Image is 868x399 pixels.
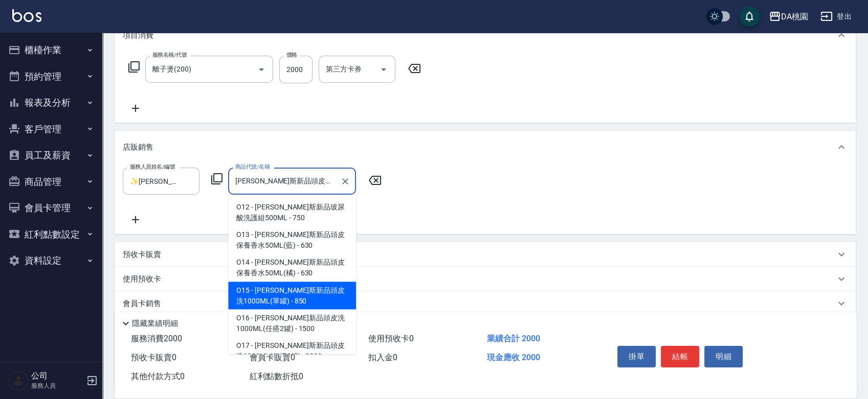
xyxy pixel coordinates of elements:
button: 商品管理 [4,169,98,195]
span: O16 - [PERSON_NAME]新品頭皮洗1000ML(任搭2罐) - 1500 [228,309,356,337]
button: 客戶管理 [4,116,98,143]
button: 結帳 [661,346,699,367]
img: Person [8,370,29,391]
button: 員工及薪資 [4,142,98,169]
button: Open [375,61,392,78]
span: 使用預收卡 0 [368,334,414,343]
p: 預收卡販賣 [123,249,161,260]
div: 會員卡銷售 [115,291,856,316]
span: O15 - [PERSON_NAME]斯新品頭皮洗1000ML(單罐) - 850 [228,281,356,309]
p: 隱藏業績明細 [132,318,178,329]
button: 報表及分析 [4,89,98,116]
span: 業績合計 2000 [486,334,540,343]
button: DA桃園 [765,6,812,27]
div: DA桃園 [781,10,808,23]
span: 會員卡販賣 0 [250,353,295,362]
span: 預收卡販賣 0 [131,353,176,362]
span: 其他付款方式 0 [131,371,185,381]
button: 櫃檯作業 [4,37,98,63]
span: 紅利點數折抵 0 [250,371,303,381]
span: O12 - [PERSON_NAME]斯新品玻尿酸洗護組500ML - 750 [228,199,356,226]
span: O17 - [PERSON_NAME]斯新品頭皮洗1000ML(任搭3罐) - 2200 [228,337,356,364]
button: Open [253,61,270,78]
span: 扣入金 0 [368,353,397,362]
button: 資料設定 [4,247,98,274]
label: 商品代號/名稱 [235,163,270,171]
button: 會員卡管理 [4,195,98,221]
button: save [739,6,760,27]
span: 現金應收 2000 [486,353,540,362]
span: 服務消費 2000 [131,334,182,343]
div: 預收卡販賣 [115,242,856,267]
button: 明細 [704,346,743,367]
button: 登出 [816,7,856,26]
button: Clear [338,174,352,189]
span: O14 - [PERSON_NAME]斯新品頭皮保養香水50ML(橘) - 630 [228,254,356,281]
button: 紅利點數設定 [4,221,98,248]
span: O13 - [PERSON_NAME]斯新品頭皮保養香水50ML(藍) - 630 [228,226,356,254]
p: 項目消費 [123,30,153,41]
div: 店販銷售 [115,131,856,163]
h5: 公司 [31,371,83,381]
label: 價格 [286,51,297,59]
button: 預約管理 [4,63,98,90]
img: Logo [12,9,41,22]
p: 會員卡銷售 [123,298,161,309]
div: 項目消費 [115,19,856,52]
button: 掛單 [617,346,656,367]
div: 使用預收卡 [115,267,856,291]
label: 服務人員姓名/編號 [130,163,175,171]
label: 服務名稱/代號 [152,51,187,59]
p: 服務人員 [31,381,83,390]
p: 店販銷售 [123,142,153,153]
p: 使用預收卡 [123,274,161,285]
